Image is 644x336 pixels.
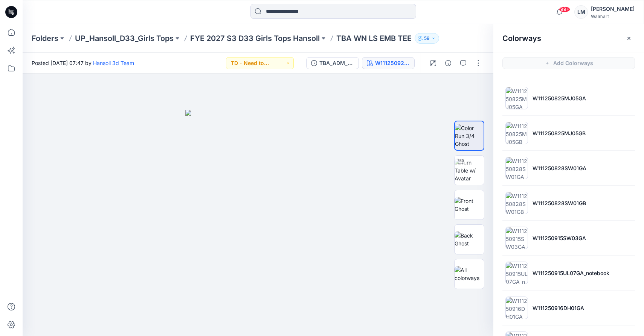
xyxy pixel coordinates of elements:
[375,59,410,67] div: W111250924MJ07GB
[362,57,415,69] button: W111250924MJ07GB
[442,57,454,69] button: Details
[559,6,570,12] span: 99+
[336,33,412,44] p: TBA WN LS EMB TEE
[505,122,528,144] img: W111250825MJ05GB
[415,33,439,44] button: 59
[32,33,58,44] a: Folders
[455,232,484,247] img: Back Ghost
[306,57,359,69] button: TBA_ADM_FC WN LS EMB TEE_ASTM
[533,199,586,207] p: W111250828SW01GB
[591,14,635,19] div: Walmart
[455,197,484,213] img: Front Ghost
[533,129,586,137] p: W111250825MJ05GB
[505,87,528,109] img: W111250825MJ05GA
[75,33,174,44] a: UP_Hansoll_D33_Girls Tops
[505,227,528,249] img: W111250915SW03GA
[533,164,586,172] p: W111250828SW01GA
[502,34,541,43] h2: Colorways
[533,94,586,102] p: W111250825MJ05GA
[505,157,528,179] img: W111250828SW01GA
[455,159,484,182] img: Turn Table w/ Avatar
[424,34,430,42] p: 59
[455,266,484,282] img: All colorways
[533,269,609,277] p: W111250915UL07GA_notebook
[32,59,134,67] span: Posted [DATE] 07:47 by
[574,5,588,19] div: LM
[93,60,134,66] a: Hansoll 3d Team
[190,33,320,44] a: FYE 2027 S3 D33 Girls Tops Hansoll
[505,192,528,214] img: W111250828SW01GB
[319,59,354,67] div: TBA_ADM_FC WN LS EMB TEE_ASTM
[505,297,528,319] img: W111250916DH01GA
[533,234,586,242] p: W111250915SW03GA
[185,110,331,336] img: eyJhbGciOiJIUzI1NiIsImtpZCI6IjAiLCJzbHQiOiJzZXMiLCJ0eXAiOiJKV1QifQ.eyJkYXRhIjp7InR5cGUiOiJzdG9yYW...
[533,304,584,312] p: W111250916DH01GA
[455,124,484,148] img: Color Run 3/4 Ghost
[591,5,635,14] div: [PERSON_NAME]
[505,262,528,284] img: W111250915UL07GA_notebook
